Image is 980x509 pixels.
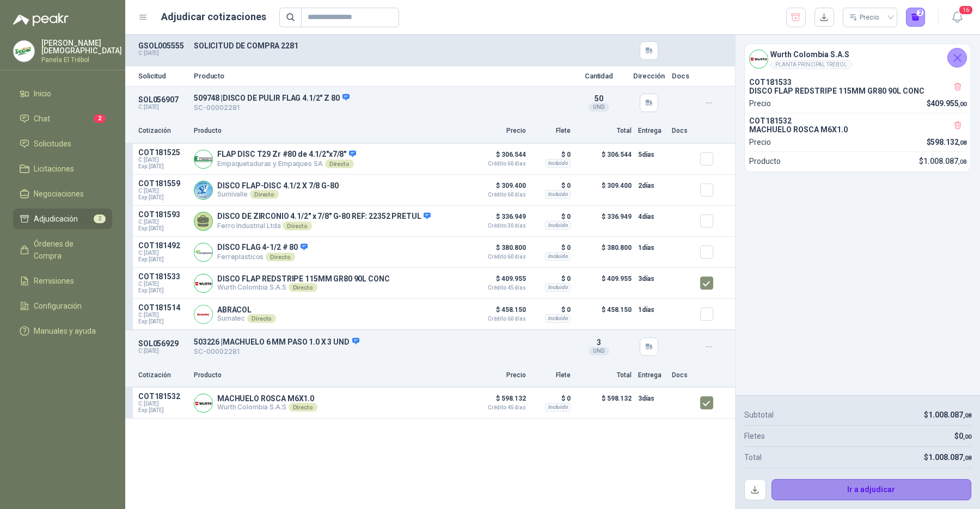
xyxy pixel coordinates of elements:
[638,272,665,285] p: 3 días
[138,225,187,232] span: Exp: [DATE]
[138,95,187,104] p: SOL056907
[919,155,966,167] p: $
[771,479,972,501] button: Ir a adjudicar
[471,126,526,136] p: Precio
[545,403,571,412] div: Incluido
[947,48,967,68] button: Cerrar
[194,72,565,79] p: Producto
[471,210,526,229] p: $ 336.949
[138,219,187,225] span: C: [DATE]
[749,116,966,125] p: COT181532
[744,451,762,463] p: Total
[34,188,84,200] span: Negociaciones
[927,136,967,148] p: $
[94,114,106,123] span: 2
[750,50,768,68] img: Company Logo
[194,150,212,168] img: Company Logo
[532,210,571,223] p: $ 0
[749,78,966,87] p: COT181533
[194,103,565,113] p: SC-00002281
[138,401,187,407] span: C: [DATE]
[545,159,571,168] div: Incluido
[958,139,966,146] span: ,08
[924,451,971,463] p: $
[532,370,571,381] p: Flete
[13,321,112,341] a: Manuales y ayuda
[34,138,71,150] span: Solicitudes
[958,101,966,108] span: ,00
[471,223,526,229] span: Crédito 30 días
[13,296,112,316] a: Configuración
[959,432,971,440] span: 0
[138,163,187,170] span: Exp: [DATE]
[577,210,632,232] p: $ 336.949
[34,163,74,175] span: Licitaciones
[194,93,565,103] p: 509748 | DISCO DE PULIR FLAG 4.1/2" Z 80
[923,157,966,165] span: 1.008.087
[589,103,609,112] div: UND
[138,348,187,354] p: C: [DATE]
[34,238,102,262] span: Órdenes de Compra
[597,338,601,347] span: 3
[217,160,356,168] p: Empaquetaduras y Empaques SA
[577,303,632,325] p: $ 458.150
[194,243,212,261] img: Company Logo
[34,213,78,225] span: Adjudicación
[217,212,431,222] p: DISCO DE ZIRCONIO 4.1/2" x 7/8" G-80 REF: 22352 PRETUL
[638,126,665,136] p: Entrega
[217,222,431,230] p: Ferro Industrial Ltda
[13,271,112,291] a: Remisiones
[194,181,212,199] img: Company Logo
[633,72,665,79] p: Dirección
[138,250,187,256] span: C: [DATE]
[471,179,526,198] p: $ 309.400
[577,179,632,201] p: $ 309.400
[138,312,187,318] span: C: [DATE]
[577,392,632,414] p: $ 598.132
[924,409,971,421] p: $
[34,88,51,100] span: Inicio
[589,347,609,355] div: UND
[471,272,526,291] p: $ 409.955
[545,252,571,261] div: Incluido
[672,72,694,79] p: Docs
[217,314,276,323] p: Sumatec
[138,179,187,188] p: COT181559
[194,370,465,381] p: Producto
[577,126,632,136] p: Total
[638,392,665,405] p: 3 días
[34,300,82,312] span: Configuración
[217,181,339,190] p: DISCO FLAP-DISC 4.1/2 X 7/8 G-80
[194,305,212,323] img: Company Logo
[138,41,187,50] p: GSOL005555
[672,126,694,136] p: Docs
[471,370,526,381] p: Precio
[194,41,565,50] p: SOLICITUD DE COMPRA 2281
[927,97,967,109] p: $
[638,179,665,192] p: 2 días
[250,190,279,199] div: Directo
[138,303,187,312] p: COT181514
[138,370,187,381] p: Cotización
[217,253,308,261] p: Ferreplasticos
[471,254,526,260] span: Crédito 60 días
[963,412,971,419] span: ,08
[532,303,571,316] p: $ 0
[138,104,187,111] p: C: [DATE]
[217,274,389,283] p: DISCO FLAP REDSTRIPE 115MM GR80 90L CONC
[325,160,354,168] div: Directo
[138,318,187,325] span: Exp: [DATE]
[532,241,571,254] p: $ 0
[138,157,187,163] span: C: [DATE]
[217,150,356,160] p: FLAP DISC T29 Zr #80 de 4.1/2"x7/8"
[217,394,317,403] p: MACHUELO ROSCA M6X1.0
[577,370,632,381] p: Total
[138,194,187,201] span: Exp: [DATE]
[13,13,69,26] img: Logo peakr
[471,392,526,410] p: $ 598.132
[532,179,571,192] p: $ 0
[34,113,50,125] span: Chat
[471,148,526,167] p: $ 306.544
[138,256,187,263] span: Exp: [DATE]
[247,314,276,323] div: Directo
